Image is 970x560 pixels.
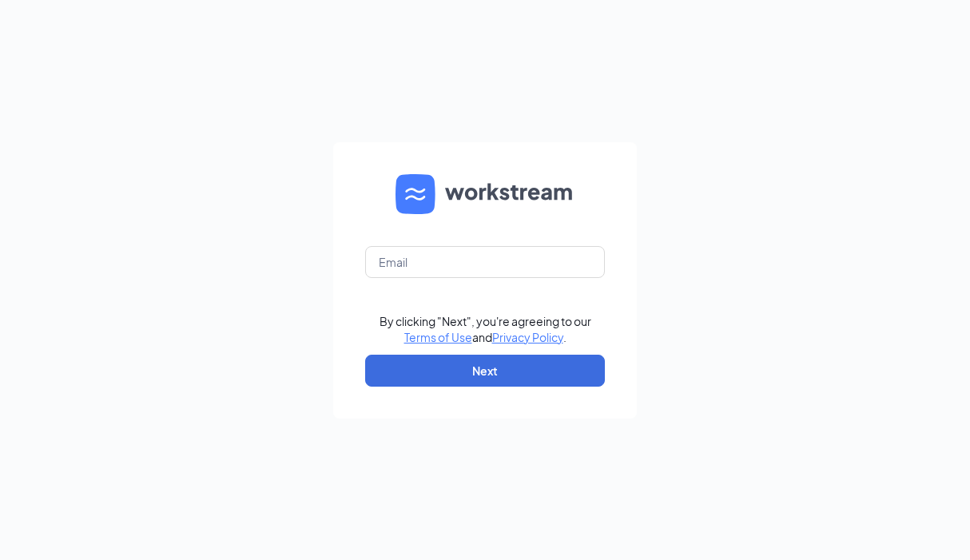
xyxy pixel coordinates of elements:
[365,355,605,387] button: Next
[365,246,605,278] input: Email
[404,330,472,344] a: Terms of Use
[492,330,563,344] a: Privacy Policy
[396,174,574,214] img: WS logo and Workstream text
[380,313,591,345] div: By clicking "Next", you're agreeing to our and .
